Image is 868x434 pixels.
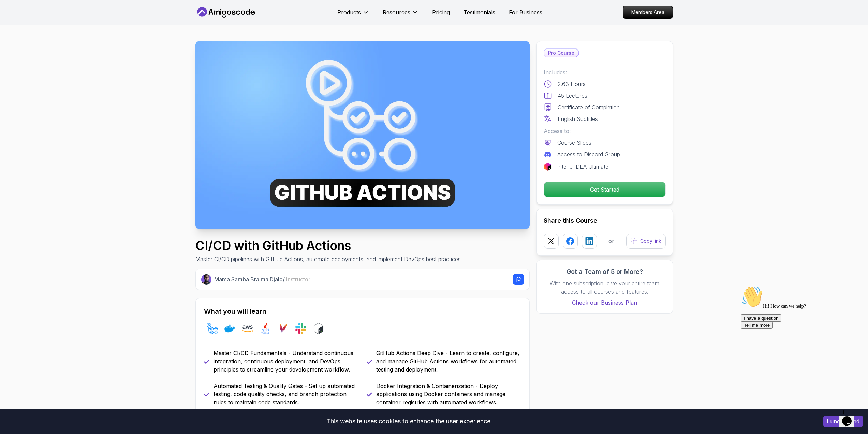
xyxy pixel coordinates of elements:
p: Course Slides [557,139,591,147]
iframe: chat widget [839,407,861,427]
p: Get Started [544,182,665,197]
p: Access to Discord Group [557,150,620,158]
img: jetbrains logo [544,163,552,171]
a: Check our Business Plan [544,298,666,307]
img: aws logo [242,323,253,334]
button: Tell me more [3,39,34,46]
h3: Got a Team of 5 or More? [544,267,666,277]
img: ci-cd-with-github-actions_thumbnail [195,41,530,229]
h1: CI/CD with GitHub Actions [195,239,461,252]
img: github-actions logo [207,323,218,334]
p: 2.63 Hours [558,80,586,88]
p: Docker Integration & Containerization - Deploy applications using Docker containers and manage co... [376,382,521,406]
p: or [608,237,614,245]
iframe: chat widget [738,283,861,403]
p: Certificate of Completion [558,103,620,111]
button: I have a question [3,31,43,39]
p: With one subscription, give your entire team access to all courses and features. [544,279,666,296]
p: Access to: [544,127,666,135]
p: Includes: [544,68,666,76]
p: Mama Samba Braima Djalo / [214,275,310,283]
p: Products [337,8,361,16]
span: Hi! How can we help? [3,20,68,26]
p: Resources [383,8,410,16]
p: Master CI/CD pipelines with GitHub Actions, automate deployments, and implement DevOps best pract... [195,255,461,263]
button: Products [337,8,369,22]
div: 👋Hi! How can we help?I have a questionTell me more [3,3,126,46]
p: GitHub Actions Deep Dive - Learn to create, configure, and manage GitHub Actions workflows for au... [376,349,521,374]
a: Pricing [432,8,450,16]
p: Copy link [640,238,661,244]
img: slack logo [295,323,306,334]
h2: Share this Course [544,216,666,225]
p: English Subtitles [558,115,598,123]
p: Pro Course [544,49,578,57]
a: Members Area [623,6,673,19]
h2: What you will learn [204,307,521,316]
img: bash logo [313,323,324,334]
div: This website uses cookies to enhance the user experience. [5,414,813,429]
button: Resources [383,8,418,22]
img: Nelson Djalo [201,274,212,285]
button: Accept cookies [823,416,863,427]
a: Testimonials [464,8,495,16]
button: Get Started [544,182,666,197]
p: 45 Lectures [558,92,587,100]
img: :wave: [3,3,25,25]
img: maven logo [278,323,289,334]
p: Master CI/CD Fundamentals - Understand continuous integration, continuous deployment, and DevOps ... [214,349,358,374]
p: Members Area [623,6,673,18]
span: Instructor [286,276,310,283]
img: java logo [260,323,271,334]
img: docker logo [224,323,235,334]
p: Automated Testing & Quality Gates - Set up automated testing, code quality checks, and branch pro... [214,382,358,406]
a: For Business [509,8,542,16]
p: IntelliJ IDEA Ultimate [557,163,608,171]
button: Copy link [626,234,666,249]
